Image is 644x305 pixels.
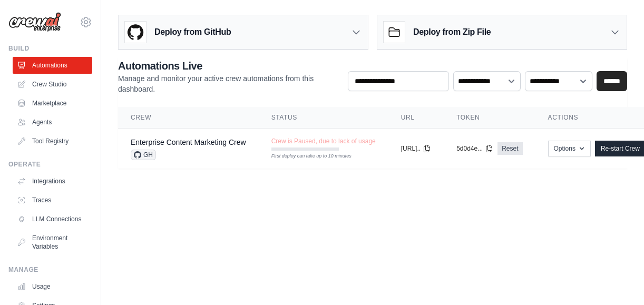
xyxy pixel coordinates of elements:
[8,265,92,274] div: Manage
[118,73,339,94] p: Manage and monitor your active crew automations from this dashboard.
[591,254,644,305] iframe: Chat Widget
[259,107,388,129] th: Status
[13,57,92,74] a: Automations
[13,173,92,190] a: Integrations
[413,26,491,38] h3: Deploy from Zip File
[8,44,92,53] div: Build
[271,137,376,145] span: Crew is Paused, due to lack of usage
[13,211,92,228] a: LLM Connections
[13,278,92,295] a: Usage
[13,192,92,209] a: Traces
[118,107,259,129] th: Crew
[13,230,92,255] a: Environment Variables
[13,114,92,131] a: Agents
[13,76,92,93] a: Crew Studio
[13,133,92,150] a: Tool Registry
[456,144,493,153] button: 5d0d4e...
[271,153,339,160] div: First deploy can take up to 10 minutes
[131,150,156,160] span: GH
[388,107,444,129] th: URL
[131,138,246,146] a: Enterprise Content Marketing Crew
[154,26,231,38] h3: Deploy from GitHub
[444,107,535,129] th: Token
[118,58,339,73] h2: Automations Live
[13,95,92,112] a: Marketplace
[548,141,591,156] button: Options
[125,22,146,43] img: GitHub Logo
[8,160,92,169] div: Operate
[497,142,522,155] a: Reset
[8,12,61,32] img: Logo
